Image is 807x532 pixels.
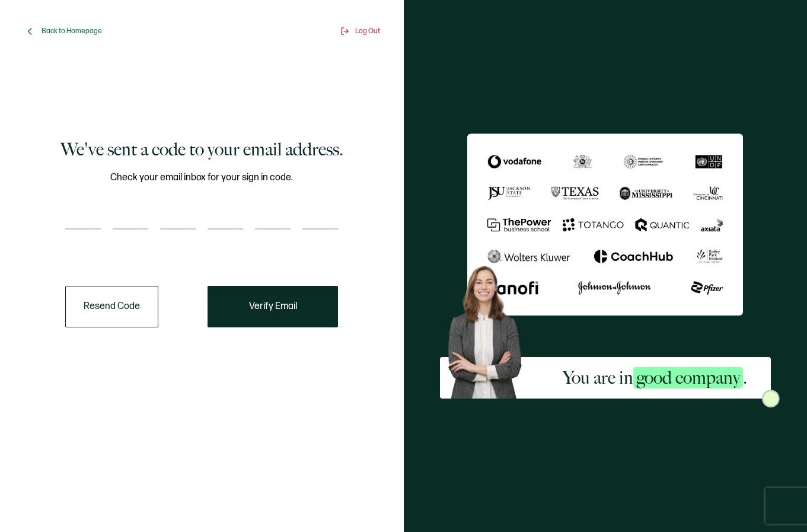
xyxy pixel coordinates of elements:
h2: You are in . [563,366,747,390]
span: Back to Homepage [42,27,102,36]
span: Check your email inbox for your sign in code. [110,170,293,185]
h1: We've sent a code to your email address. [60,138,343,161]
img: Sertifier Signup - You are in <span class="strong-h">good company</span>. Hero [440,259,540,399]
span: good company [633,367,743,388]
img: Sertifier Signup [762,390,780,407]
span: Log Out [355,27,380,36]
img: Sertifier We've sent a code to your email address. [467,133,743,316]
button: Verify Email [208,286,338,327]
span: Verify Email [249,302,297,311]
button: Resend Code [65,286,158,327]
